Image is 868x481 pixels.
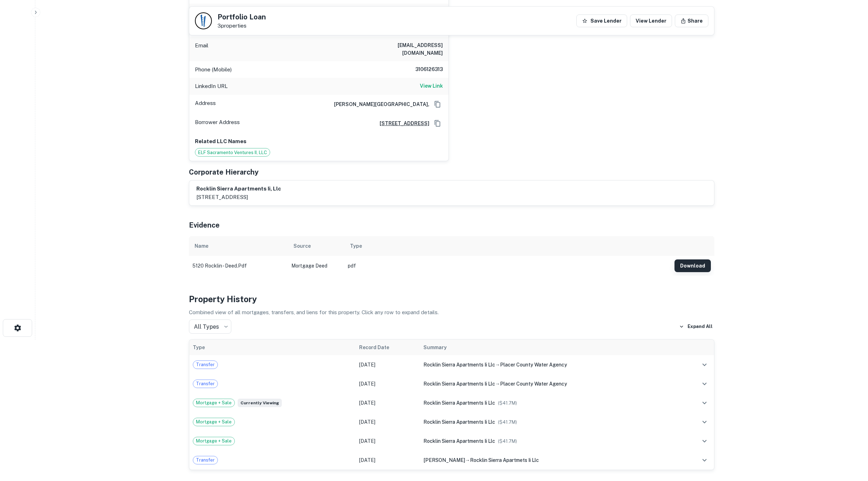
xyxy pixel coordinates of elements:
[238,399,282,407] span: Currently viewing
[423,456,678,464] div: →
[674,259,711,272] button: Download
[356,374,420,393] td: [DATE]
[698,397,711,409] button: expand row
[218,13,266,20] h5: Portfolio Loan
[423,362,495,368] span: rocklin sierra apartments ii llc
[350,242,362,250] div: Type
[698,435,711,447] button: expand row
[196,193,281,201] p: [STREET_ADDRESS]
[344,256,671,276] td: pdf
[195,137,443,146] p: Related LLC Names
[193,361,218,368] span: Transfer
[189,340,356,355] th: Type
[423,400,495,406] span: rocklin sierra apartments ii llc
[189,167,258,177] h5: Corporate Hierarchy
[356,432,420,451] td: [DATE]
[189,236,714,276] div: scrollable content
[195,242,208,250] div: Name
[356,412,420,432] td: [DATE]
[423,380,678,388] div: →
[189,308,714,317] p: Combined view of all mortgages, transfers, and liens for this property. Click any row to expand d...
[356,355,420,374] td: [DATE]
[698,378,711,390] button: expand row
[420,82,443,90] h6: View Link
[432,99,443,110] button: Copy Address
[498,439,517,444] span: ($ 41.7M )
[423,419,495,425] span: rocklin sierra apartments ii llc
[193,418,234,426] span: Mortgage + Sale
[420,340,681,355] th: Summary
[423,361,678,369] div: →
[195,118,240,129] p: Borrower Address
[356,340,420,355] th: Record Date
[189,220,220,230] h5: Evidence
[698,454,711,466] button: expand row
[196,185,281,193] h6: rocklin sierra apartments ii, llc
[423,457,465,463] span: [PERSON_NAME]
[218,23,266,29] p: 3 properties
[193,457,218,464] span: Transfer
[195,41,208,57] p: Email
[675,14,708,27] button: Share
[630,14,672,27] a: View Lender
[576,14,627,27] button: Save Lender
[288,256,344,276] td: Mortgage Deed
[423,381,495,387] span: rocklin sierra apartments ii llc
[293,242,311,250] div: Source
[698,416,711,428] button: expand row
[423,438,495,444] span: rocklin sierra apartments ii llc
[288,236,344,256] th: Source
[500,362,567,368] span: placer county water agency
[356,451,420,470] td: [DATE]
[328,100,429,108] h6: [PERSON_NAME][GEOGRAPHIC_DATA],
[677,321,714,332] button: Expand All
[400,65,443,74] h6: 3106126313
[189,293,714,305] h4: Property History
[193,438,234,445] span: Mortgage + Sale
[193,380,218,387] span: Transfer
[195,99,216,110] p: Address
[195,149,270,156] span: ELF Sacramento Ventures II, LLC
[420,82,443,90] a: View Link
[193,399,234,406] span: Mortgage + Sale
[344,236,671,256] th: Type
[498,400,517,406] span: ($ 41.7M )
[498,420,517,425] span: ($ 41.7M )
[356,393,420,412] td: [DATE]
[500,381,567,387] span: placer county water agency
[195,82,228,90] p: LinkedIn URL
[189,236,288,256] th: Name
[698,359,711,371] button: expand row
[358,41,443,57] h6: [EMAIL_ADDRESS][DOMAIN_NAME]
[189,319,231,334] div: All Types
[374,119,429,127] a: [STREET_ADDRESS]
[470,457,539,463] span: rocklin sierra apartmets ii llc
[432,118,443,129] button: Copy Address
[195,65,232,74] p: Phone (Mobile)
[189,256,288,276] td: 5120 rocklin - deed.pdf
